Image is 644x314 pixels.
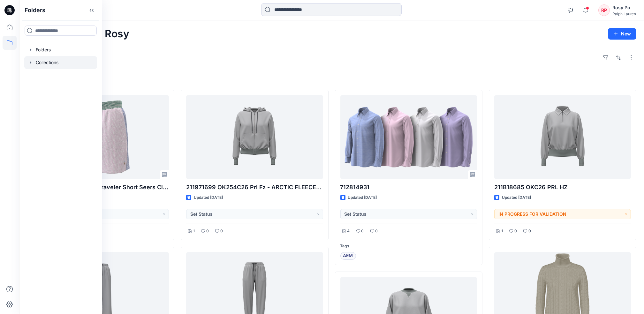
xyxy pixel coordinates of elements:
[340,243,477,250] p: Tags
[186,95,323,179] a: 211971699 OK254C26 Prl Fz - ARCTIC FLEECE-PRL FZ-LONG SLEEVE-SWEATSHIRT
[598,4,610,16] div: RP
[514,228,517,235] p: 0
[340,183,477,192] p: 712814931
[502,194,531,201] p: Updated [DATE]
[348,194,377,201] p: Updated [DATE]
[347,228,350,235] p: 4
[194,194,223,201] p: Updated [DATE]
[206,228,209,235] p: 0
[612,4,636,11] div: Rosy Po
[343,252,353,260] span: AEM
[375,228,378,235] p: 0
[501,228,503,235] p: 1
[193,228,195,235] p: 1
[27,76,636,83] h4: Styles
[340,95,477,179] a: 712814931
[608,28,636,40] button: New
[494,95,631,179] a: 211B18685 OKC26 PRL HZ
[220,228,223,235] p: 0
[528,228,531,235] p: 0
[612,11,636,16] div: Ralph Lauren
[361,228,364,235] p: 0
[494,183,631,192] p: 211B18685 OKC26 PRL HZ
[186,183,323,192] p: 211971699 OK254C26 Prl Fz - ARCTIC FLEECE-PRL FZ-LONG SLEEVE-SWEATSHIRT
